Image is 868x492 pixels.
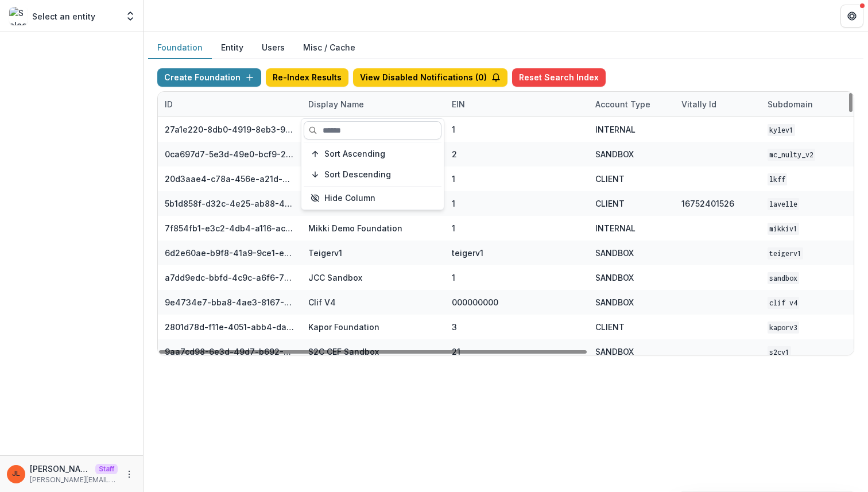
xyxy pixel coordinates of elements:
div: Subdomain [761,98,820,110]
p: [PERSON_NAME][EMAIL_ADDRESS][DOMAIN_NAME] [30,475,118,485]
code: sandbox [768,272,799,284]
button: Entity [212,37,253,59]
div: JCC Sandbox [308,272,362,284]
div: Account Type [588,92,675,117]
button: Foundation [148,37,212,59]
div: ID [158,92,301,117]
code: Clif V4 [768,297,799,309]
button: Re-Index Results [266,68,348,87]
div: 1 [452,197,455,210]
code: kaporv3 [768,321,799,334]
code: teigerv1 [768,247,803,259]
div: Mikki Demo Foundation [308,222,402,234]
div: 5b1d858f-d32c-4e25-ab88-434536713791 [165,197,294,210]
div: 1 [452,272,455,284]
div: INTERNAL [595,222,635,234]
p: [PERSON_NAME] [30,463,91,475]
div: CLIENT [595,321,625,333]
div: SANDBOX [595,247,634,259]
div: SANDBOX [595,148,634,160]
div: Subdomain [761,92,847,117]
div: 1 [452,173,455,185]
div: 7f854fb1-e3c2-4db4-a116-aca576521abc [165,222,294,234]
div: 000000000 [452,296,498,308]
div: Account Type [588,98,657,110]
div: Display Name [301,92,445,117]
div: teigerv1 [452,247,483,259]
code: mikkiv1 [768,223,799,235]
button: Users [253,37,294,59]
button: Reset Search Index [512,68,606,87]
code: s2cv1 [768,346,791,358]
div: CLIENT [595,197,625,210]
div: EIN [445,92,588,117]
div: Kapor Foundation [308,321,379,333]
span: Sort Ascending [324,149,385,159]
button: Get Help [840,5,863,28]
div: INTERNAL [595,123,635,135]
div: SANDBOX [595,346,634,358]
div: Vitally Id [675,98,723,110]
div: a7dd9edc-bbfd-4c9c-a6f6-76d0743bf1cd [165,272,294,284]
div: S2C CEF Sandbox [308,346,379,358]
div: 2 [452,148,457,160]
div: SANDBOX [595,296,634,308]
div: Jeanne Locker [12,470,20,478]
div: 21 [452,346,460,358]
div: 20d3aae4-c78a-456e-a21d-91c97a6a725f [165,173,294,185]
button: More [122,467,136,481]
div: ID [158,98,180,110]
div: EIN [445,98,472,110]
div: Clif V4 [308,296,336,308]
p: Select an entity [32,10,95,22]
div: 27a1e220-8db0-4919-8eb3-9f29ee33f7b0 [165,123,294,135]
button: Misc / Cache [294,37,365,59]
button: Sort Descending [304,165,441,184]
div: Teigerv1 [308,247,342,259]
div: CLIENT [595,173,625,185]
div: 1 [452,222,455,234]
div: 2801d78d-f11e-4051-abb4-dab00da98882 [165,321,294,333]
div: 1 [452,123,455,135]
div: Vitally Id [675,92,761,117]
div: SANDBOX [595,272,634,284]
button: View Disabled Notifications (0) [353,68,507,87]
code: mc_nulty_v2 [768,149,815,161]
code: lkff [768,173,787,185]
code: kylev1 [768,124,795,136]
button: Hide Column [304,189,441,207]
button: Sort Ascending [304,145,441,163]
div: 16752401526 [681,197,734,210]
img: Select an entity [9,7,28,25]
code: lavelle [768,198,799,210]
div: 9aa7cd98-6e3d-49d7-b692-3e5f3d1facd4 [165,346,294,358]
div: 0ca697d7-5e3d-49e0-bcf9-217f69e92d71 [165,148,294,160]
div: 9e4734e7-bba8-4ae3-8167-95d86cec7b4b [165,296,294,308]
div: 6d2e60ae-b9f8-41a9-9ce1-e608d0f20ec5 [165,247,294,259]
button: Create Foundation [157,68,261,87]
p: Staff [95,464,118,474]
div: Display Name [301,98,371,110]
div: 3 [452,321,457,333]
span: Sort Descending [324,170,391,180]
button: Open entity switcher [122,5,138,28]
